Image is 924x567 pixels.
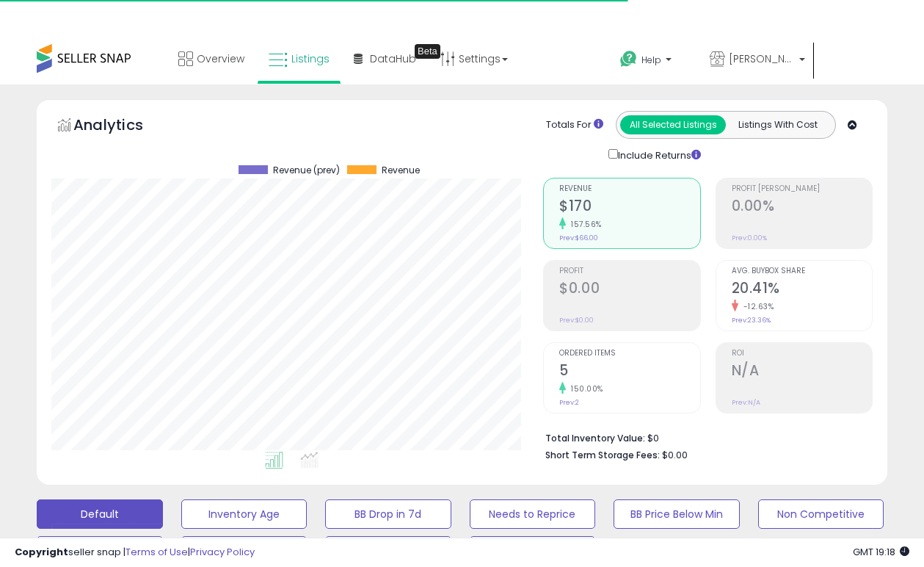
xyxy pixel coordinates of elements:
[559,398,579,407] small: Prev: 2
[325,499,451,529] button: BB Drop in 7d
[614,499,740,529] button: BB Price Below Min
[732,350,872,358] span: ROI
[566,219,602,230] small: 157.56%
[619,50,638,68] i: Get Help
[732,280,872,300] h2: 20.41%
[662,448,688,462] span: $0.00
[758,499,884,529] button: Non Competitive
[608,39,696,84] a: Help
[343,37,427,81] a: DataHub
[197,51,244,66] span: Overview
[738,301,774,312] small: -12.63%
[732,234,767,242] small: Prev: 0.00%
[37,499,163,529] button: Default
[729,51,795,66] span: [PERSON_NAME] Products
[699,37,816,84] a: [PERSON_NAME] Products
[732,198,872,217] h2: 0.00%
[725,115,831,134] button: Listings With Cost
[566,383,603,394] small: 150.00%
[732,316,771,325] small: Prev: 23.36%
[546,118,603,132] div: Totals For
[258,37,341,81] a: Listings
[620,115,726,134] button: All Selected Listings
[15,545,68,559] strong: Copyright
[732,267,872,275] span: Avg. Buybox Share
[559,234,598,242] small: Prev: $66.00
[559,198,699,217] h2: $170
[167,37,255,81] a: Overview
[545,432,645,444] b: Total Inventory Value:
[15,546,255,560] div: seller snap | |
[545,428,862,446] li: $0
[732,398,760,407] small: Prev: N/A
[545,449,660,461] b: Short Term Storage Fees:
[597,146,719,163] div: Include Returns
[415,44,440,59] div: Tooltip anchor
[181,499,308,529] button: Inventory Age
[641,54,661,66] span: Help
[559,280,699,300] h2: $0.00
[559,267,699,275] span: Profit
[382,165,420,176] span: Revenue
[73,115,172,139] h5: Analytics
[273,165,340,176] span: Revenue (prev)
[559,185,699,193] span: Revenue
[429,37,519,81] a: Settings
[559,316,594,325] small: Prev: $0.00
[732,362,872,382] h2: N/A
[291,51,330,66] span: Listings
[853,545,909,559] span: 2025-10-11 19:18 GMT
[470,499,596,529] button: Needs to Reprice
[125,545,188,559] a: Terms of Use
[732,185,872,193] span: Profit [PERSON_NAME]
[559,350,699,358] span: Ordered Items
[370,51,416,66] span: DataHub
[559,362,699,382] h2: 5
[190,545,255,559] a: Privacy Policy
